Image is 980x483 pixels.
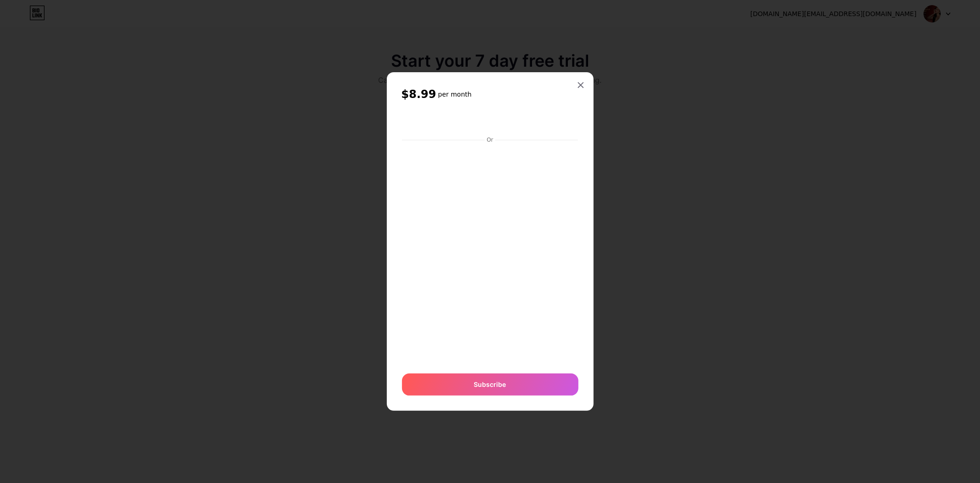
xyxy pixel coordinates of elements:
[402,111,578,133] iframe: Secure payment button frame
[438,90,471,99] h6: per month
[402,87,436,102] span: $8.99
[485,136,495,144] div: Or
[474,379,506,389] span: Subscribe
[400,144,580,364] iframe: Secure payment input frame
